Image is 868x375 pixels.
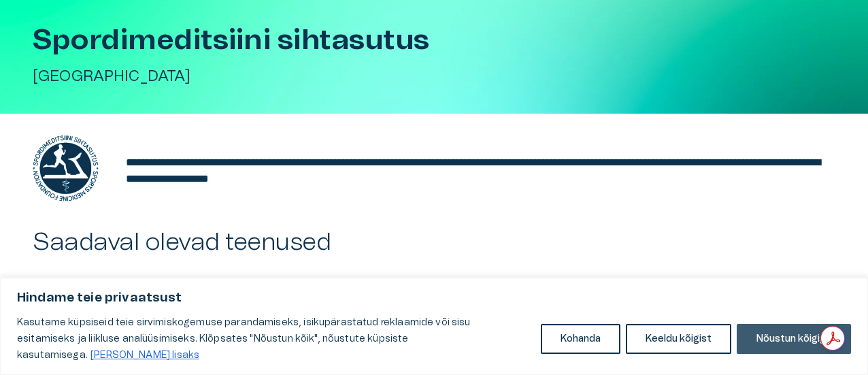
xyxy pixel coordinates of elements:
[541,324,620,354] button: Kohanda
[17,314,531,363] p: Kasutame küpsiseid teie sirvimiskogemuse parandamiseks, isikupärastatud reklaamide või sisu esita...
[33,67,835,86] h5: [GEOGRAPHIC_DATA]
[33,228,835,257] h2: Saadaval olevad teenused
[626,324,731,354] button: Keeldu kõigist
[33,25,835,56] h1: Spordimeditsiini sihtasutus
[126,154,835,187] div: editable markdown
[90,350,200,361] a: Loe lisaks
[737,324,851,354] button: Nõustun kõigiga
[17,290,851,306] p: Hindame teie privaatsust
[33,135,99,201] img: Spordimeditsiini sihtasutus logo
